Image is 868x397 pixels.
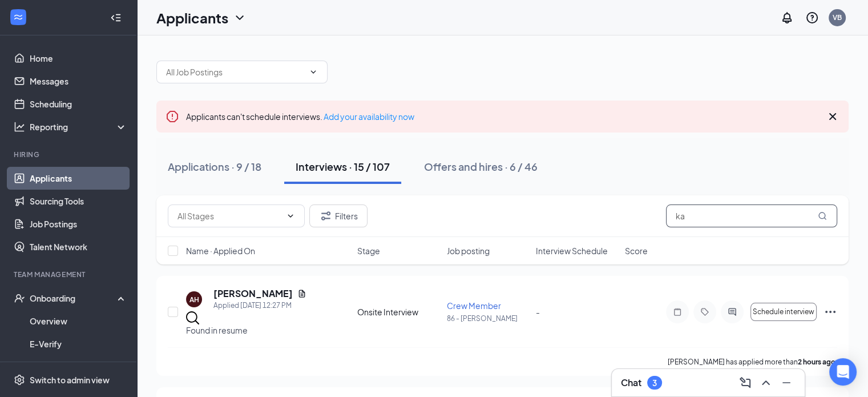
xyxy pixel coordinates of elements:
button: Minimize [777,374,796,392]
div: Hiring [14,150,125,159]
a: Job Postings [30,212,127,235]
a: Home [30,47,127,70]
h5: [PERSON_NAME] [213,287,293,300]
span: Stage [357,245,380,256]
div: AH [189,295,199,304]
div: Found in resume [186,324,350,336]
svg: Ellipses [823,305,837,319]
input: Search in interviews [666,204,837,227]
div: Onboarding [30,292,118,304]
svg: ActiveChat [725,307,739,316]
svg: Document [297,289,306,298]
button: ChevronUp [757,374,775,392]
a: Sourcing Tools [30,190,127,212]
div: 3 [652,378,657,388]
b: 2 hours ago [798,358,835,366]
div: Applications · 9 / 18 [168,159,261,174]
img: search.bf7aa3482b7795d4f01b.svg [186,311,199,324]
svg: MagnifyingGlass [818,211,827,220]
button: ComposeMessage [736,374,754,392]
input: All Job Postings [166,66,304,78]
a: Talent Network [30,235,127,258]
svg: Analysis [14,121,25,133]
div: Switch to admin view [30,374,110,386]
div: Reporting [30,121,128,133]
svg: Minimize [780,376,793,390]
svg: Filter [319,209,333,223]
svg: ChevronDown [309,67,318,77]
div: Team Management [14,270,125,279]
span: Name · Applied On [186,245,255,256]
p: [PERSON_NAME] has applied more than . [668,357,837,367]
div: Open Intercom Messenger [829,358,857,386]
svg: WorkstreamLogo [13,11,24,23]
a: Scheduling [30,93,127,115]
svg: ChevronDown [286,211,295,220]
svg: UserCheck [14,292,25,304]
a: Onboarding Documents [30,355,127,378]
div: Applied [DATE] 12:27 PM [213,300,306,311]
a: E-Verify [30,332,127,355]
svg: Cross [826,110,839,123]
svg: Notifications [780,11,794,25]
span: Interview Schedule [536,245,608,256]
svg: Error [165,110,179,123]
svg: QuestionInfo [805,11,819,25]
span: Crew Member [447,300,501,311]
svg: Note [671,307,684,316]
svg: Tag [698,307,712,316]
button: Schedule interview [750,303,817,321]
a: Messages [30,70,127,93]
a: Overview [30,310,127,332]
span: Score [625,245,648,256]
p: 86 - [PERSON_NAME] [447,314,529,323]
svg: ChevronDown [233,11,247,25]
a: Applicants [30,167,127,190]
svg: ComposeMessage [738,376,752,390]
div: Interviews · 15 / 107 [296,159,390,174]
span: Schedule interview [753,308,814,316]
span: - [536,307,540,317]
h1: Applicants [156,8,228,27]
div: Offers and hires · 6 / 46 [424,159,538,174]
div: Onsite Interview [357,306,439,318]
button: Filter Filters [309,204,368,227]
input: All Stages [177,210,281,222]
svg: ChevronUp [759,376,773,390]
span: Applicants can't schedule interviews. [186,111,414,122]
a: Add your availability now [324,111,414,122]
svg: Settings [14,374,25,386]
span: Job posting [447,245,490,256]
div: VB [833,13,842,22]
h3: Chat [621,376,641,389]
svg: Collapse [110,12,122,23]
